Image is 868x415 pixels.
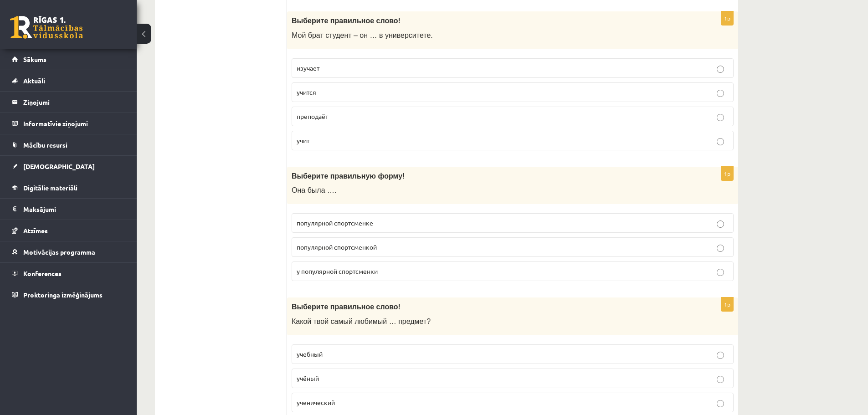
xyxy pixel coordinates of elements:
input: изучает [717,66,724,73]
input: учебный [717,352,724,359]
a: Digitālie materiāli [12,177,125,198]
input: популярной спортсменке [717,220,724,228]
p: 1p [721,11,734,26]
span: Какой твой самый любимый … предмет? [292,318,431,325]
span: учит [297,136,309,144]
span: Digitālie materiāli [23,184,77,192]
span: Выберите правильное слово! [292,17,401,25]
a: Rīgas 1. Tālmācības vidusskola [10,16,83,39]
a: Konferences [12,263,125,284]
span: Proktoringa izmēģinājums [23,291,103,299]
legend: Ziņojumi [23,92,125,113]
a: Ziņojumi [12,92,125,113]
input: учит [717,138,724,145]
span: Motivācijas programma [23,248,95,256]
span: популярной спортсменке [297,219,373,227]
span: Konferences [23,269,62,277]
span: учится [297,88,316,96]
span: ученический [297,398,335,406]
span: Atzīmes [23,226,48,235]
a: Sākums [12,49,125,70]
span: Она была …. [292,186,336,194]
a: Atzīmes [12,220,125,241]
span: Выберите правильную форму! [292,172,405,180]
span: популярной спортсменкой [297,243,377,251]
span: [DEMOGRAPHIC_DATA] [23,162,95,170]
p: 1p [721,297,734,312]
input: преподаёт [717,114,724,121]
a: [DEMOGRAPHIC_DATA] [12,156,125,177]
legend: Maksājumi [23,199,125,220]
p: 1p [721,166,734,181]
a: Mācību resursi [12,134,125,155]
input: ученический [717,400,724,407]
span: изучает [297,64,319,72]
input: учёный [717,376,724,383]
span: Mācību resursi [23,141,67,149]
span: Выберите правильное слово! [292,303,401,311]
a: Motivācijas programma [12,241,125,262]
span: учебный [297,350,323,358]
span: учёный [297,374,319,382]
span: Aktuāli [23,77,45,85]
a: Proktoringa izmēģinājums [12,284,125,305]
span: Мой брат студент – он … в университете. [292,31,433,39]
a: Maksājumi [12,199,125,220]
span: у популярной спортсменки [297,267,378,275]
a: Aktuāli [12,70,125,91]
span: Sākums [23,55,46,63]
legend: Informatīvie ziņojumi [23,113,125,134]
span: преподаёт [297,112,328,120]
a: Informatīvie ziņojumi [12,113,125,134]
input: популярной спортсменкой [717,245,724,252]
input: учится [717,90,724,97]
input: у популярной спортсменки [717,269,724,276]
